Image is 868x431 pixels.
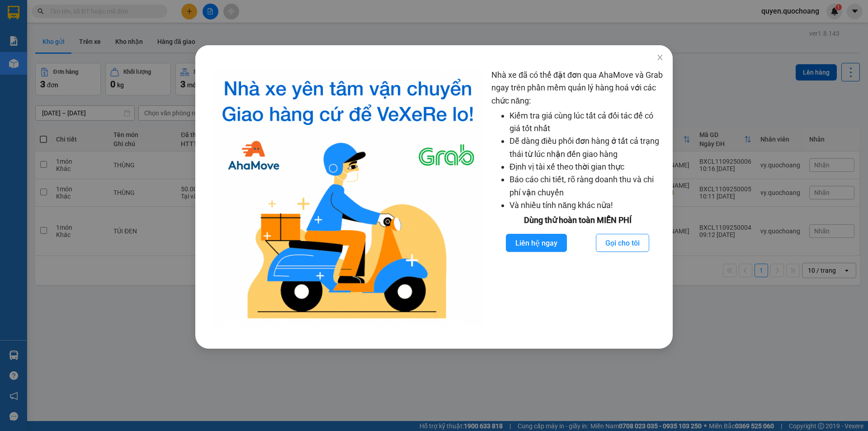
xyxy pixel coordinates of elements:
li: Kiểm tra giá cùng lúc tất cả đối tác để có giá tốt nhất [509,109,664,135]
li: Báo cáo chi tiết, rõ ràng doanh thu và chi phí vận chuyển [509,173,664,199]
div: Nhà xe đã có thể đặt đơn qua AhaMove và Grab ngay trên phần mềm quản lý hàng hoá với các chức năng: [491,69,664,326]
li: Dễ dàng điều phối đơn hàng ở tất cả trạng thái từ lúc nhận đến giao hàng [509,135,664,161]
li: Và nhiều tính năng khác nữa! [509,199,664,212]
span: Liên hệ ngay [515,237,557,249]
div: Dùng thử hoàn toàn MIỄN PHÍ [491,214,664,227]
img: logo [212,69,484,326]
span: Gọi cho tôi [605,237,640,249]
button: Liên hệ ngay [506,234,567,252]
button: Gọi cho tôi [596,234,649,252]
li: Định vị tài xế theo thời gian thực [509,161,664,173]
button: Close [647,45,673,71]
span: close [656,54,664,61]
